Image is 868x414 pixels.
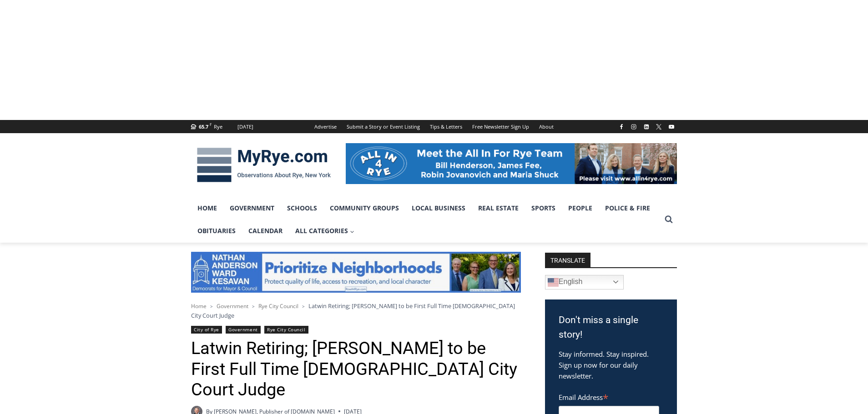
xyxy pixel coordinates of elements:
a: Tips & Letters [425,120,467,133]
a: All Categories [289,219,361,242]
a: Facebook [616,121,627,132]
nav: Secondary Navigation [309,120,559,133]
h3: Don't miss a single story! [559,313,663,342]
a: Real Estate [472,197,525,219]
strong: TRANSLATE [545,253,590,267]
span: All Categories [295,226,354,236]
button: View Search Form [661,211,677,228]
p: Stay informed. Stay inspired. Sign up now for our daily newsletter. [559,349,663,381]
a: Schools [281,197,323,219]
a: Home [191,302,207,310]
a: People [562,197,599,219]
a: Community Groups [323,197,405,219]
a: Advertise [309,120,342,133]
h1: Latwin Retiring; [PERSON_NAME] to be First Full Time [DEMOGRAPHIC_DATA] City Court Judge [191,338,521,400]
a: Government [217,302,248,310]
img: MyRye.com [191,141,337,189]
a: Local Business [405,197,472,219]
a: YouTube [666,121,677,132]
a: English [545,275,624,289]
a: Instagram [628,121,639,132]
a: Rye City Council [258,302,298,310]
a: Obituaries [191,219,242,242]
img: en [548,277,559,288]
a: City of Rye [191,326,222,334]
span: > [302,303,305,309]
a: Home [191,197,223,219]
div: [DATE] [237,123,253,131]
a: About [534,120,559,133]
span: > [210,303,213,309]
a: X [653,121,664,132]
a: Linkedin [641,121,652,132]
a: Rye City Council [264,326,308,334]
label: Email Address [559,388,659,404]
a: Police & Fire [599,197,656,219]
span: 65.7 [199,123,208,130]
span: F [210,122,212,127]
div: Rye [214,123,222,131]
nav: Primary Navigation [191,197,661,243]
a: Sports [525,197,562,219]
nav: Breadcrumbs [191,301,521,320]
img: All in for Rye [346,143,677,184]
span: > [252,303,255,309]
span: Latwin Retiring; [PERSON_NAME] to be First Full Time [DEMOGRAPHIC_DATA] City Court Judge [191,302,515,319]
a: Submit a Story or Event Listing [342,120,425,133]
a: Calendar [242,219,289,242]
a: Government [223,197,281,219]
a: Free Newsletter Sign Up [467,120,534,133]
a: Government [226,326,260,334]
